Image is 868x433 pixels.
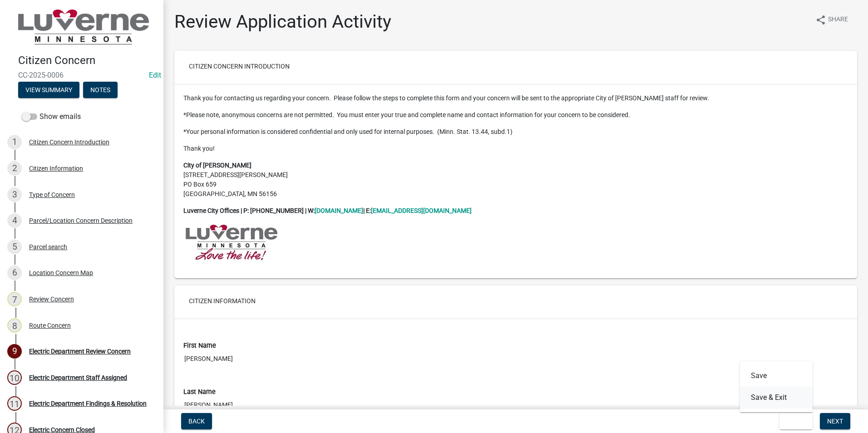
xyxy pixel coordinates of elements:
[371,207,472,214] a: [EMAIL_ADDRESS][DOMAIN_NAME]
[7,292,22,306] div: 7
[183,161,848,199] p: [STREET_ADDRESS][PERSON_NAME] PO Box 659 [GEOGRAPHIC_DATA], MN 56156
[740,387,813,408] button: Save & Exit
[29,348,131,354] div: Electric Department Review Concern
[183,162,252,169] strong: City of [PERSON_NAME]
[149,71,161,79] a: Edit
[183,343,216,349] label: First Name
[7,213,22,228] div: 4
[7,135,22,149] div: 1
[18,82,79,98] button: View Summary
[182,58,297,74] button: Citizen Concern Introduction
[315,207,363,214] a: [DOMAIN_NAME]
[779,413,813,429] button: Exit
[29,165,83,172] div: Citizen Information
[18,71,145,79] span: CC-2025-0006
[18,87,79,94] wm-modal-confirm: Summary
[7,187,22,202] div: 3
[7,318,22,333] div: 8
[29,374,127,381] div: Electric Department Staff Assigned
[29,400,147,407] div: Electric Department Findings & Resolution
[7,161,22,176] div: 2
[18,10,149,44] img: City of Luverne, Minnesota
[174,11,391,33] h1: Review Application Activity
[7,266,22,280] div: 6
[363,207,371,214] strong: | E:
[183,93,848,103] p: Thank you for contacting us regarding your concern. Please follow the steps to complete this form...
[183,207,315,214] strong: Luverne City Offices | P: [PHONE_NUMBER] | W:
[22,111,81,122] label: Show emails
[183,223,279,262] img: LUVERNE_MN_COLOR_LOGO_WITH_TAG_-_small_844442e8-b39b-4cf6-9418-d775ccf23751.jpg
[828,15,848,25] span: Share
[740,361,813,412] div: Exit
[29,296,74,302] div: Review Concern
[183,144,848,153] p: Thank you!
[820,413,850,429] button: Next
[7,240,22,254] div: 5
[29,270,93,276] div: Location Concern Map
[29,139,109,145] div: Citizen Concern Introduction
[183,127,848,137] p: *Your personal information is considered confidential and only used for internal purposes. (Minn....
[83,82,118,98] button: Notes
[7,344,22,359] div: 9
[29,244,67,250] div: Parcel search
[815,15,826,25] i: share
[7,370,22,385] div: 10
[7,396,22,411] div: 11
[183,110,848,120] p: *Please note, anonymous concerns are not permitted. You must enter your true and complete name an...
[29,322,71,329] div: Route Concern
[83,87,118,94] wm-modal-confirm: Notes
[740,365,813,387] button: Save
[181,413,212,429] button: Back
[827,418,843,425] span: Next
[29,427,95,433] div: Electric Concern Closed
[183,389,216,395] label: Last Name
[787,418,800,425] span: Exit
[18,54,156,67] h4: Citizen Concern
[182,293,263,309] button: Citizen Information
[29,192,75,198] div: Type of Concern
[29,217,133,224] div: Parcel/Location Concern Description
[149,71,161,79] wm-modal-confirm: Edit Application Number
[188,418,205,425] span: Back
[808,11,855,29] button: shareShare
